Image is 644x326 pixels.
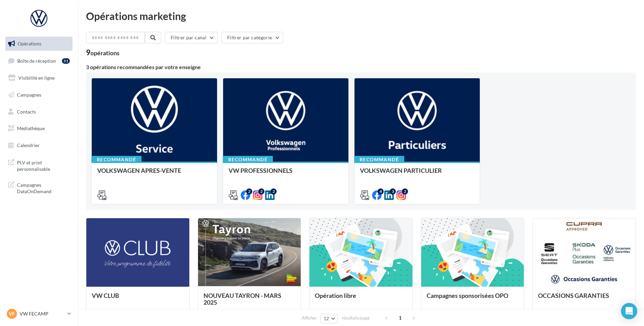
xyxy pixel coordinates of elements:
span: Boîte de réception [17,58,56,63]
div: 9 [86,49,120,56]
span: VF [9,310,15,317]
span: VOLKSWAGEN PARTICULIER [360,167,442,174]
span: résultats/page [342,315,370,321]
div: 4 [378,188,384,195]
span: Campagnes DataOnDemand [17,180,70,195]
div: Recommandé [354,156,404,163]
button: Filtrer par catégorie [221,32,283,43]
span: Afficher [302,315,317,321]
div: 2 [258,188,264,195]
a: Visibilité en ligne [4,71,74,85]
a: VF VW FECAMP [5,307,72,320]
a: Médiathèque [4,121,74,136]
div: Open Intercom Messenger [621,303,637,319]
span: Opération libre [315,292,356,299]
div: 3 opérations recommandées par votre enseigne [86,64,636,70]
button: Filtrer par canal [165,32,218,43]
div: Recommandé [91,156,142,163]
a: Campagnes DataOnDemand [4,178,74,198]
span: Contacts [17,108,36,114]
div: Opérations marketing [86,11,636,21]
span: OCCASIONS GARANTIES [538,292,609,299]
div: 3 [390,188,396,195]
p: VW FECAMP [20,310,65,317]
div: 2 [402,188,408,195]
span: 1 [395,312,406,323]
div: 31 [62,58,70,64]
span: Campagnes sponsorisées OPO [427,292,508,299]
div: 2 [271,188,277,195]
span: VOLKSWAGEN APRES-VENTE [97,167,181,174]
span: PLV et print personnalisable [17,158,70,172]
a: Calendrier [4,138,74,152]
span: Campagnes [17,92,41,98]
a: PLV et print personnalisable [4,155,74,175]
span: VW PROFESSIONNELS [229,167,293,174]
div: Recommandé [223,156,273,163]
div: 2 [246,188,252,195]
span: Médiathèque [17,125,45,131]
button: 12 [321,314,338,323]
a: Opérations [4,37,74,51]
span: 12 [324,316,329,321]
a: Campagnes [4,88,74,102]
span: VW CLUB [92,292,119,299]
div: opérations [90,50,120,56]
span: Opérations [18,41,41,46]
a: Contacts [4,105,74,119]
span: Calendrier [17,142,40,148]
span: Visibilité en ligne [18,75,55,81]
a: Boîte de réception31 [4,54,74,68]
span: NOUVEAU TAYRON - MARS 2025 [203,292,281,306]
